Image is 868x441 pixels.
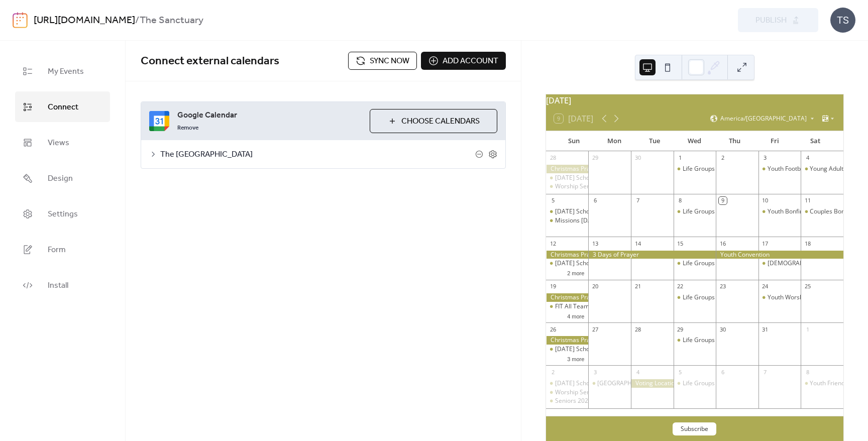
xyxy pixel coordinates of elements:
[715,131,755,151] div: Thu
[15,56,110,86] a: My Events
[555,302,614,311] div: FIT All Team Meeting
[591,240,599,247] div: 13
[421,52,506,70] button: Add account
[15,198,110,229] a: Settings
[762,368,769,376] div: 7
[758,165,801,173] div: Youth Football Game Outing
[549,368,557,376] div: 2
[830,8,855,33] div: TS
[674,336,716,345] div: Life Groups
[719,368,726,376] div: 6
[758,259,801,268] div: Ladies Fall Fest (Amber's House
[804,368,811,376] div: 8
[594,131,634,151] div: Mon
[34,11,135,30] a: [URL][DOMAIN_NAME]
[554,131,594,151] div: Sun
[677,154,684,162] div: 1
[443,55,498,67] span: Add account
[801,165,843,173] div: Young Adults Hiking
[758,293,801,302] div: Youth Worship Night
[140,11,203,30] b: The Sanctuary
[758,207,801,216] div: Youth Bonfire at Milles' Home
[563,311,588,320] button: 4 more
[555,379,799,388] div: [DATE] School + [DEMOGRAPHIC_DATA] Classes - Guest Speaker Rev. [PERSON_NAME]
[15,127,110,158] a: Views
[15,234,110,265] a: Form
[546,174,589,182] div: Sunday School + Bible Classes
[597,379,683,388] div: [GEOGRAPHIC_DATA] Meeting
[634,325,641,333] div: 28
[677,197,684,204] div: 8
[801,379,843,388] div: Youth Friendsgiving (Location: church fellowship hall)
[677,240,684,247] div: 15
[48,242,66,258] span: Form
[588,251,716,259] div: 3 Days of Prayer
[634,197,641,204] div: 7
[591,283,599,290] div: 20
[810,207,854,216] div: Couples Bonfire
[546,388,589,397] div: Worship Service - Guest Speaker Rev. Tim Greene
[555,207,691,216] div: [DATE] School + [DEMOGRAPHIC_DATA] Classes
[546,207,589,216] div: Sunday School + Bible Classes
[768,207,851,216] div: Youth Bonfire at Milles' Home
[719,197,726,204] div: 9
[804,283,811,290] div: 25
[677,283,684,290] div: 22
[546,345,589,354] div: Sunday School + Bible Classes
[555,259,691,268] div: [DATE] School + [DEMOGRAPHIC_DATA] Classes
[149,111,169,131] img: google
[755,131,795,151] div: Fri
[546,379,589,388] div: Sunday School + Bible Classes - Guest Speaker Rev. Tim Greene
[546,293,589,302] div: Christmas Practice
[677,368,684,376] div: 5
[804,154,811,162] div: 4
[370,55,409,67] span: Sync now
[555,182,600,191] div: Worship Service
[588,379,631,388] div: Cottage Grove Campus Meeting
[546,251,589,259] div: Christmas Practice
[720,116,807,122] span: America/[GEOGRAPHIC_DATA]
[675,131,715,151] div: Wed
[719,283,726,290] div: 23
[546,165,589,173] div: Christmas Practice
[348,52,417,70] button: Sync now
[160,149,475,161] span: The [GEOGRAPHIC_DATA]
[546,302,589,311] div: FIT All Team Meeting
[762,154,769,162] div: 3
[48,64,84,79] span: My Events
[683,336,715,345] div: Life Groups
[762,283,769,290] div: 24
[674,207,716,216] div: Life Groups
[683,165,715,173] div: Life Groups
[546,397,589,405] div: Seniors 2026 Planning Lunch
[141,50,279,72] span: Connect external calendars
[549,197,557,204] div: 5
[135,11,140,30] b: /
[48,135,69,151] span: Views
[15,270,110,300] a: Install
[546,216,589,225] div: Missions Sunday
[719,325,726,333] div: 30
[549,240,557,247] div: 12
[683,379,715,388] div: Life Groups
[401,116,480,128] span: Choose Calendars
[546,94,843,106] div: [DATE]
[555,345,691,354] div: [DATE] School + [DEMOGRAPHIC_DATA] Classes
[683,207,715,216] div: Life Groups
[768,293,825,302] div: Youth Worship Night
[563,354,588,363] button: 3 more
[177,124,198,132] span: Remove
[674,293,716,302] div: Life Groups
[673,422,716,435] button: Subscribe
[768,165,846,173] div: Youth Football Game Outing
[762,197,769,204] div: 10
[177,109,362,122] span: Google Calendar
[804,240,811,247] div: 18
[634,154,641,162] div: 30
[677,325,684,333] div: 29
[634,240,641,247] div: 14
[546,336,589,345] div: Christmas Practice
[674,379,716,388] div: Life Groups
[801,207,843,216] div: Couples Bonfire
[555,388,708,397] div: Worship Service - Guest Speaker Rev. [PERSON_NAME]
